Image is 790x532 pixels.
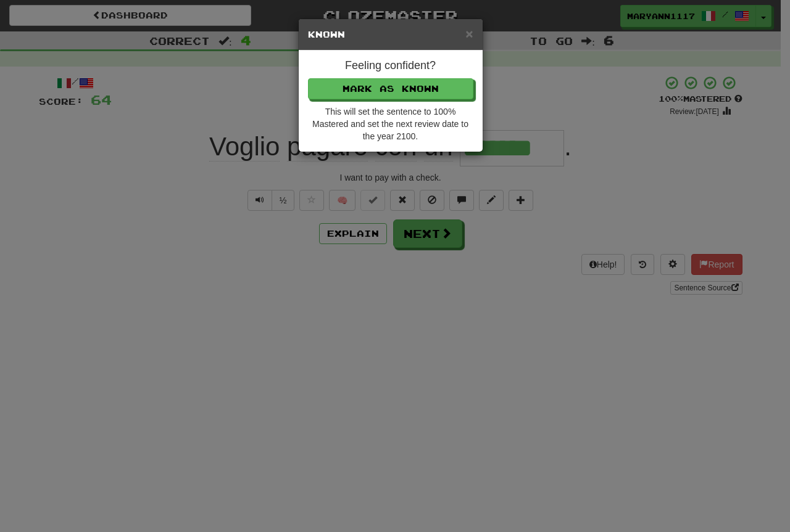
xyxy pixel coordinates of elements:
button: Close [465,27,473,40]
span: × [465,27,473,41]
h4: Feeling confident? [308,60,473,72]
div: This will set the sentence to 100% Mastered and set the next review date to the year 2100. [308,105,473,142]
button: Mark as Known [308,78,473,99]
h5: Known [308,28,473,41]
